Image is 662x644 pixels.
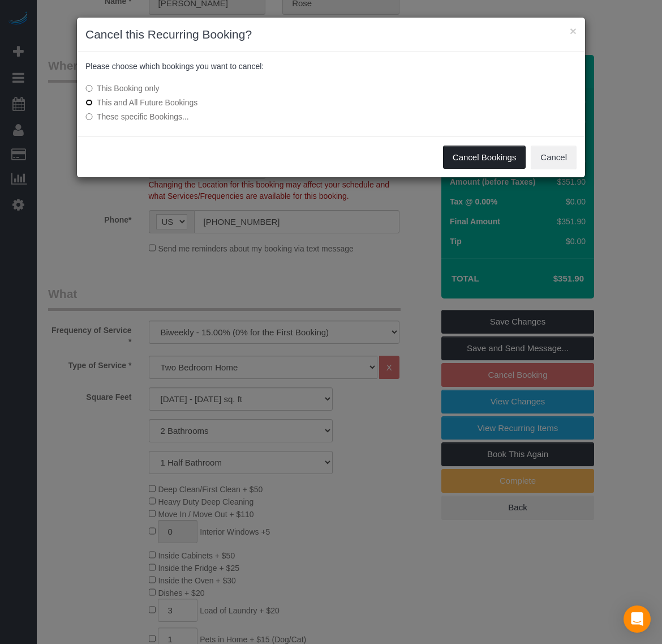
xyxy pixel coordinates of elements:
[85,97,407,108] label: This and All Future Bookings
[85,111,407,122] label: These specific Bookings...
[85,83,407,94] label: This Booking only
[624,605,651,633] div: Open Intercom Messenger
[85,26,577,43] h3: Cancel this Recurring Booking?
[85,99,93,106] input: This and All Future Bookings
[531,146,577,169] button: Cancel
[85,85,93,92] input: This Booking only
[85,61,577,72] p: Please choose which bookings you want to cancel:
[443,146,526,169] button: Cancel Bookings
[85,113,93,121] input: These specific Bookings...
[570,25,577,37] button: ×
